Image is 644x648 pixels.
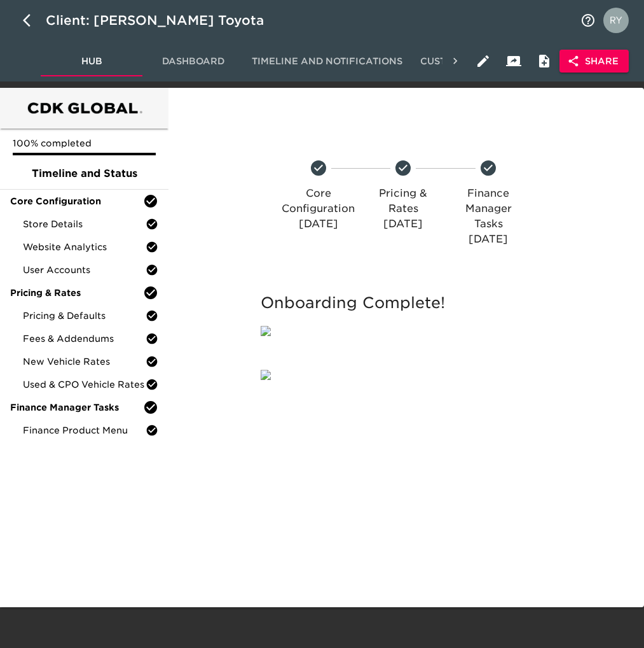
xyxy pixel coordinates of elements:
[10,166,158,181] span: Timeline and Status
[10,195,143,208] span: Core Configuration
[23,355,146,368] span: New Vehicle Rates
[281,186,356,216] p: Core Configuration
[281,216,356,232] p: [DATE]
[46,10,282,31] div: Client: [PERSON_NAME] Toyota
[10,401,143,414] span: Finance Manager Tasks
[23,424,146,437] span: Finance Product Menu
[451,186,526,232] p: Finance Manager Tasks
[468,46,498,76] button: Edit Hub
[23,332,146,345] span: Fees & Addendums
[23,309,146,322] span: Pricing & Defaults
[10,286,143,299] span: Pricing & Rates
[13,137,156,150] p: 100% completed
[261,326,271,336] img: qkibX1zbU72zw90W6Gan%2FTemplates%2FRjS7uaFIXtg43HUzxvoG%2F5032e6d8-b7fd-493e-871b-cf634c9dfc87.png
[23,264,146,276] span: User Accounts
[252,53,402,69] span: Timeline and Notifications
[23,241,146,253] span: Website Analytics
[48,53,135,69] span: Hub
[366,186,441,216] p: Pricing & Rates
[570,53,619,69] span: Share
[23,218,146,230] span: Store Details
[498,46,529,76] button: Client View
[529,46,559,76] button: Internal Notes and Comments
[23,378,146,391] span: Used & CPO Vehicle Rates
[603,8,629,33] img: Profile
[150,53,236,69] span: Dashboard
[451,232,526,247] p: [DATE]
[261,293,546,313] h5: Onboarding Complete!
[418,53,504,69] span: Customization
[559,50,629,73] button: Share
[573,5,603,36] button: notifications
[261,370,271,380] img: qkibX1zbU72zw90W6Gan%2FTemplates%2FRjS7uaFIXtg43HUzxvoG%2F3e51d9d6-1114-4229-a5bf-f5ca567b6beb.jpg
[366,216,441,232] p: [DATE]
